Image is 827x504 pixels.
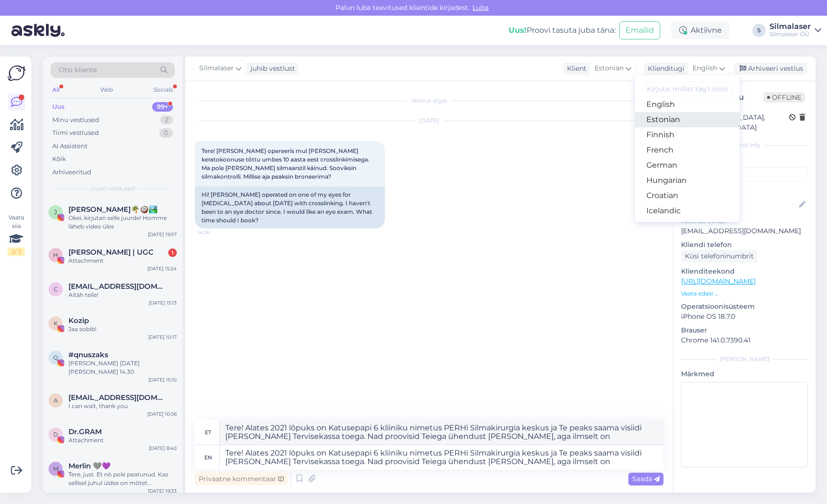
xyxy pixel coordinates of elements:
[635,173,740,188] a: Hungarian
[52,102,65,112] div: Uus
[54,285,58,293] span: C
[68,282,167,291] span: Caroline48250@hotmail.com
[52,115,99,125] div: Minu vestlused
[68,470,177,487] div: Tere, just. Et nö pole peatunud. Kas sellisel juhul üldse on mõtet kontrollida, kas sobiksin oper...
[752,24,766,37] div: S
[681,312,808,322] p: iPhone OS 18.7.0
[769,23,811,30] div: Silmalaser
[68,248,154,257] span: Helge Kalde | UGC
[52,128,99,138] div: Tiimi vestlused
[619,21,660,39] button: Emailid
[8,64,26,82] img: Askly Logo
[53,431,58,438] span: D
[734,62,807,75] div: Arhiveeri vestlus
[681,325,808,335] p: Brauser
[68,325,177,333] div: Jaa sobib!
[152,102,173,112] div: 99+
[681,289,808,298] p: Vaata edasi ...
[681,369,808,379] p: Märkmed
[195,473,288,485] div: Privaatne kommentaar
[68,359,177,376] div: [PERSON_NAME] [DATE][PERSON_NAME] 14.30
[8,247,25,256] div: 2 / 3
[204,449,212,466] div: en
[198,229,233,236] span: 14:26
[672,22,730,39] div: Aktiivne
[199,63,234,74] span: Silmalaser
[148,376,177,383] div: [DATE] 15:10
[68,436,177,445] div: Attachment
[681,302,808,312] p: Operatsioonisüsteem
[68,393,167,402] span: aulikkihellberg@hotmail.com
[53,251,58,258] span: H
[644,64,684,74] div: Klienditugi
[52,168,91,177] div: Arhiveeritud
[681,240,808,250] p: Kliendi telefon
[763,92,805,103] span: Offline
[681,226,808,236] p: [EMAIL_ADDRESS][DOMAIN_NAME]
[681,250,758,263] div: Küsi telefoninumbrit
[68,291,177,299] div: Aitäh teile!
[159,128,173,138] div: 0
[53,465,58,472] span: M
[147,410,177,418] div: [DATE] 10:56
[68,205,158,214] span: Janete Aas🌴🥥🏞️
[148,333,177,341] div: [DATE] 10:17
[54,320,58,327] span: K
[68,428,102,436] span: Dr.GRAM
[681,216,808,226] p: Kliendi email
[195,187,385,228] div: Hi! [PERSON_NAME] operated on one of my eyes for [MEDICAL_DATA] about [DATE] with crosslinking. I...
[50,84,61,96] div: All
[635,97,740,112] a: English
[635,112,740,127] a: Estonian
[68,462,111,470] span: Merlin 🩶💜
[681,266,808,276] p: Klienditeekond
[643,82,732,96] input: Kirjuta, millist tag'i otsid
[52,142,87,151] div: AI Assistent
[148,231,177,238] div: [DATE] 19:57
[681,277,756,285] a: [URL][DOMAIN_NAME]
[68,402,177,410] div: I can wait, thank you
[205,424,211,440] div: et
[91,184,135,193] span: Uued vestlused
[202,147,371,180] span: Tere! [PERSON_NAME] opereeris mul [PERSON_NAME] keratokoonuse tõttu umbes 10 aasta eest crosslink...
[52,154,66,164] div: Kõik
[682,200,797,210] input: Lisa nimi
[769,23,821,38] a: SilmalaserSilmalaser OÜ
[68,316,89,325] span: Kozip
[681,141,808,150] div: Kliendi info
[632,475,660,483] span: Saada
[635,188,740,203] a: Croatian
[769,30,811,38] div: Silmalaser OÜ
[149,299,177,306] div: [DATE] 15:13
[220,420,664,445] textarea: Tere! Alates 2021 lõpuks on Katusepapi 6 kliiniku nimetus PERHi Silmakirurgia keskus ja Te peaks ...
[681,185,808,195] p: Kliendi nimi
[509,26,527,35] b: Uus!
[635,158,740,173] a: German
[8,213,25,256] div: Vaata siia
[168,248,177,257] div: 1
[681,155,808,165] p: Kliendi tag'id
[692,63,717,74] span: English
[470,3,491,12] span: Luba
[195,116,664,125] div: [DATE]
[595,63,624,74] span: Estonian
[635,143,740,158] a: French
[98,84,115,96] div: Web
[147,265,177,272] div: [DATE] 15:24
[54,209,57,216] span: J
[509,25,615,36] div: Proovi tasuta juba täna:
[681,355,808,363] div: [PERSON_NAME]
[247,64,295,74] div: juhib vestlust
[195,96,664,105] div: Vestlus algas
[635,127,740,143] a: Finnish
[220,445,664,470] textarea: Tere! Alates 2021 lõpuks on Katusepapi 6 kliiniku nimetus PERHi Silmakirurgia keskus ja Te peaks ...
[563,64,587,74] div: Klient
[635,203,740,219] a: Icelandic
[53,354,58,361] span: q
[160,115,173,125] div: 2
[68,214,177,231] div: Okei, kirjutan selle juurde! Homme läheb video üles
[681,335,808,345] p: Chrome 141.0.7390.41
[149,445,177,452] div: [DATE] 8:40
[54,397,58,404] span: a
[152,84,175,96] div: Socials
